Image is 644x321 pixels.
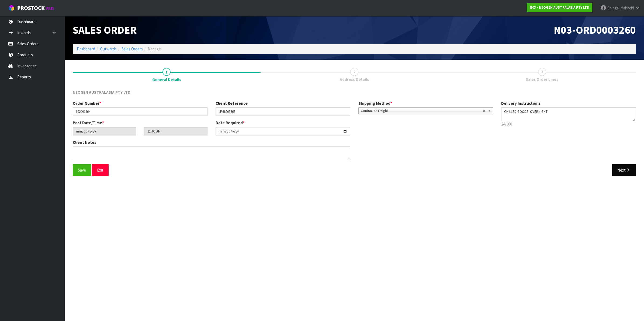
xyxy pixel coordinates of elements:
label: Delivery Instructions [501,100,541,106]
span: Contracted Freight [361,108,483,114]
span: Save [78,168,86,173]
label: Shipping Method [358,100,392,106]
span: Mahachi [620,5,634,11]
span: 3 [538,68,546,76]
a: Dashboard [77,46,95,51]
a: Sales Orders [122,46,143,51]
span: Sales Order [73,23,137,37]
span: Address Details [340,76,369,82]
span: Manage [148,46,161,51]
button: Next [612,164,636,176]
input: Order Number [73,107,207,116]
span: General Details [73,85,636,180]
strong: N03 - NEOGEN AUSTRALASIA PTY LTD [530,5,589,10]
img: cube-alt.png [8,5,15,11]
label: Post Date/Time [73,120,104,125]
a: Outwards [100,46,117,51]
span: Shingai [607,5,619,11]
span: Sales Order Lines [526,76,558,82]
span: 1 [162,68,171,76]
span: N03-ORD0003260 [554,23,636,37]
button: Exit [92,164,109,176]
p: 24/100 [501,121,636,127]
button: Save [73,164,91,176]
label: Date Required [216,120,245,125]
label: Client Notes [73,139,96,145]
span: ProStock [17,5,45,12]
small: WMS [46,6,54,11]
span: NEOGEN AUSTRALASIA PTY LTD [73,90,130,95]
span: General Details [152,77,181,82]
label: Order Number [73,100,101,106]
span: 2 [350,68,358,76]
input: Client Reference [216,107,350,116]
label: Client Reference [216,100,248,106]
